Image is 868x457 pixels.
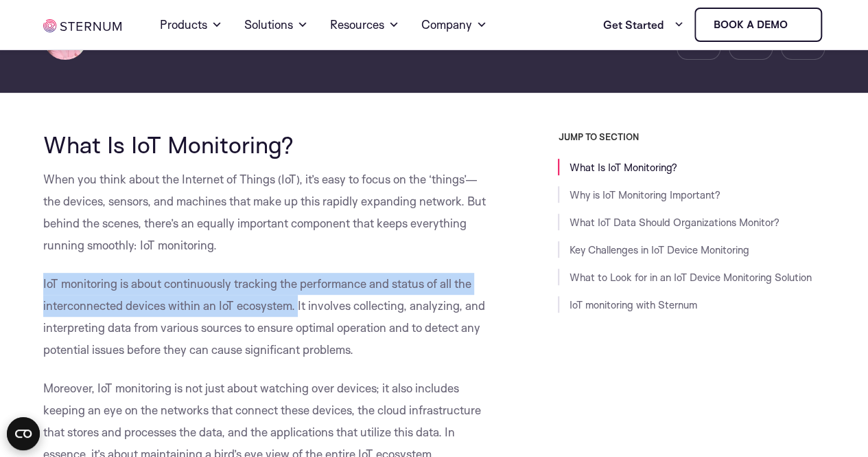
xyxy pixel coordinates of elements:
span: IoT monitoring is about continuously tracking the performance and status of all the interconnecte... [43,276,485,357]
span: When you think about the Internet of Things (IoT), it’s easy to focus on the ‘things’—the devices... [43,172,486,252]
h3: JUMP TO SECTION [558,131,824,142]
a: Get Started [602,11,683,38]
img: sternum iot [793,19,804,30]
a: What IoT Data Should Organizations Monitor? [569,216,779,229]
a: Why is IoT Monitoring Important? [569,188,720,201]
a: What Is IoT Monitoring? [569,161,677,174]
a: IoT monitoring with Sternum [569,298,696,311]
a: What to Look for in an IoT Device Monitoring Solution [569,271,811,284]
img: sternum iot [43,19,121,32]
button: Open CMP widget [7,417,40,450]
a: Key Challenges in IoT Device Monitoring [569,243,749,256]
span: What Is IoT Monitoring? [43,130,294,159]
a: Book a demo [694,8,822,42]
